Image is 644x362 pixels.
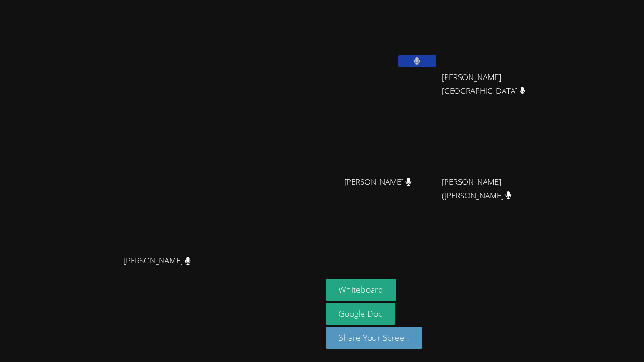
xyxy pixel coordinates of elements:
[442,71,546,98] span: [PERSON_NAME][GEOGRAPHIC_DATA]
[326,327,423,349] button: Share Your Screen
[442,175,546,203] span: [PERSON_NAME] ([PERSON_NAME]
[124,254,191,268] span: [PERSON_NAME]
[326,279,397,301] button: Whiteboard
[326,303,396,325] a: Google Doc
[344,175,412,189] span: [PERSON_NAME]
